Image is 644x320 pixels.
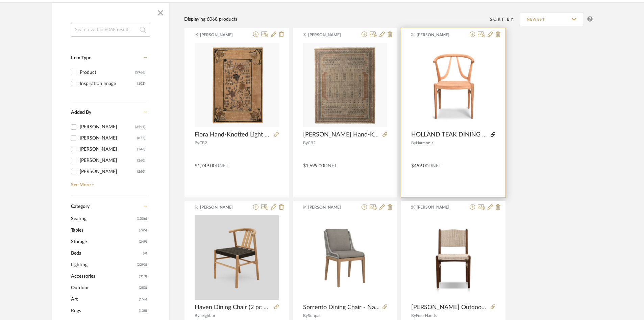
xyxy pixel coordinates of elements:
span: $1,699.00 [303,164,324,168]
span: Rugs [71,305,137,317]
span: Fiora Hand-Knotted Light Brown [GEOGRAPHIC_DATA] Wool Area Rug 6'X9' [195,131,271,138]
span: (249) [139,236,147,247]
span: Accessories [71,271,137,282]
div: Product [80,67,135,78]
span: [PERSON_NAME] [200,32,243,38]
span: CB2 [308,141,316,145]
span: [PERSON_NAME] [417,32,459,38]
span: By [195,141,199,145]
span: Lighting [71,259,135,271]
span: DNET [324,164,337,168]
span: Category [71,204,90,210]
span: (4) [143,248,147,259]
span: By [411,141,416,145]
span: (156) [139,294,147,305]
span: (2290) [137,259,147,270]
span: (138) [139,305,147,316]
img: Haven Dining Chair (2 pc Set) [195,215,279,300]
span: By [411,314,416,318]
span: Harmonia [416,141,434,145]
div: Sort By [490,16,520,23]
span: (250) [139,282,147,293]
span: [PERSON_NAME] Outdoor Dining Chair [411,304,488,311]
button: Close [154,6,167,20]
div: [PERSON_NAME] [80,133,137,144]
span: DNET [428,164,441,168]
div: 0 [303,215,387,300]
span: By [303,141,308,145]
span: Outdoor [71,282,137,294]
span: $459.00 [411,164,428,168]
div: (5966) [135,67,145,78]
span: HOLLAND TEAK DINING CHAIR [411,131,488,138]
span: $1,749.00 [195,164,216,168]
span: Sorrento Dining Chair - Natural [303,304,380,311]
span: [PERSON_NAME] [308,32,351,38]
div: 0 [195,43,279,127]
div: Displaying 6068 products [184,16,238,23]
img: HOLLAND TEAK DINING CHAIR [411,43,495,127]
div: 0 [411,43,495,127]
span: [PERSON_NAME] Hand-Knotted Brown Wool Area Rug 8'X10' [303,131,380,138]
span: Tables [71,225,137,236]
div: 0 [411,215,495,300]
img: Orin Hand-Knotted Brown Wool Area Rug 8'X10' [303,43,387,127]
img: Herrin Outdoor Dining Chair [411,215,495,300]
div: 0 [303,43,387,127]
img: Sorrento Dining Chair - Natural [303,224,387,291]
div: (3591) [135,122,145,132]
span: Storage [71,236,137,248]
div: [PERSON_NAME] [80,122,135,132]
span: Beds [71,248,141,259]
span: Added By [71,110,91,115]
span: (1006) [137,213,147,224]
span: Haven Dining Chair (2 pc Set) [195,304,271,311]
div: [PERSON_NAME] [80,144,137,155]
span: (313) [139,271,147,282]
div: (877) [137,133,145,144]
span: Four Hands [416,314,437,318]
span: [PERSON_NAME] [308,204,351,210]
div: (102) [137,78,145,89]
span: By [195,314,199,318]
span: (745) [139,225,147,236]
div: [PERSON_NAME] [80,166,137,177]
span: DNET [216,164,228,168]
div: (260) [137,155,145,166]
span: Item Type [71,56,91,60]
span: neighbor [199,314,215,318]
span: Sunpan [308,314,322,318]
span: Seating [71,213,135,225]
div: [PERSON_NAME] [80,155,137,166]
img: Fiora Hand-Knotted Light Brown New Zealand Wool Area Rug 6'X9' [195,43,279,127]
span: Art [71,294,137,305]
span: By [303,314,308,318]
div: Inspiration Image [80,78,137,89]
input: Search within 6068 results [71,23,150,37]
span: CB2 [199,141,207,145]
span: [PERSON_NAME] [200,204,243,210]
div: (260) [137,166,145,177]
span: [PERSON_NAME] [417,204,459,210]
div: (746) [137,144,145,155]
a: See More + [69,177,147,188]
